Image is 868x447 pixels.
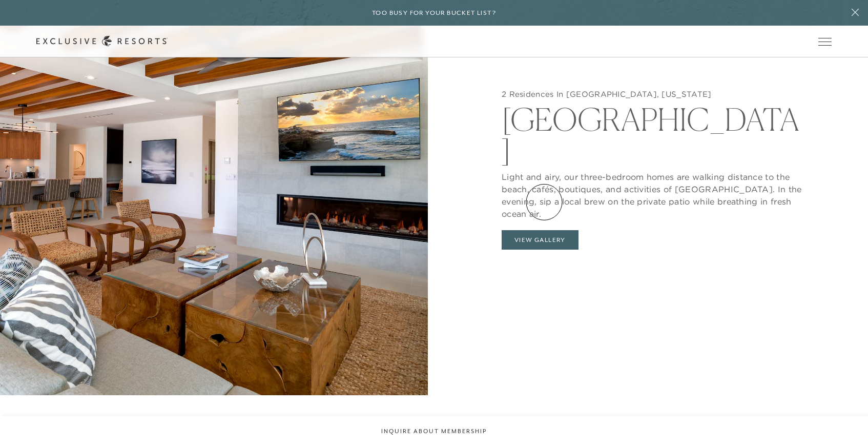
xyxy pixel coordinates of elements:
button: View Gallery [502,230,578,250]
h2: [GEOGRAPHIC_DATA] [502,99,807,166]
button: Open navigation [818,38,832,45]
iframe: Qualified Messenger [821,400,868,447]
h5: 2 Residences In [GEOGRAPHIC_DATA], [US_STATE] [502,89,807,99]
p: Light and airy, our three-bedroom homes are walking distance to the beach, cafés, boutiques, and ... [502,166,807,220]
h6: Too busy for your bucket list? [372,8,496,18]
